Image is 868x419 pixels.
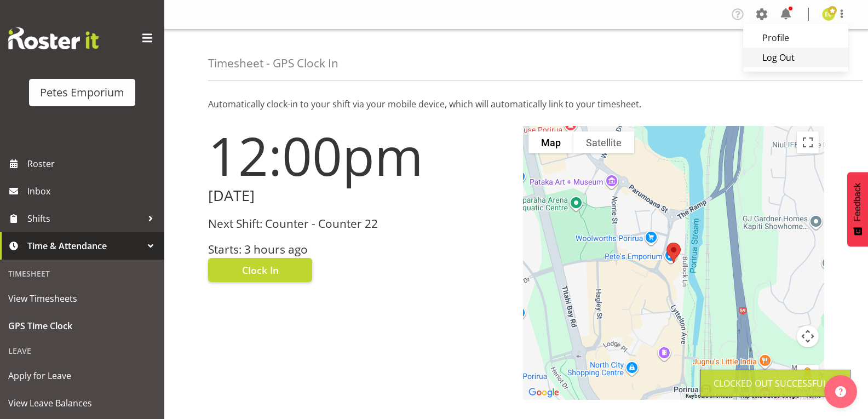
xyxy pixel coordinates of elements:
[822,8,835,21] img: emma-croft7499.jpg
[847,172,868,246] button: Feedback - Show survey
[526,386,562,400] img: Google
[3,312,162,340] a: GPS Time Clock
[835,386,846,397] img: help-xxl-2.png
[3,362,162,389] a: Apply for Leave
[8,290,156,307] span: View Timesheets
[208,126,510,185] h1: 12:00pm
[208,243,510,256] h3: Starts: 3 hours ago
[27,238,142,254] span: Time & Attendance
[208,187,510,204] h2: [DATE]
[797,325,819,347] button: Map camera controls
[208,57,338,70] h4: Timesheet - GPS Clock In
[853,183,863,221] span: Feedback
[27,210,142,227] span: Shifts
[3,389,162,417] a: View Leave Balances
[27,183,159,199] span: Inbox
[573,131,634,153] button: Show satellite imagery
[528,131,573,153] button: Show street map
[8,318,156,334] span: GPS Time Clock
[40,84,124,101] div: Petes Emporium
[714,377,837,390] div: Clocked out Successfully
[8,368,156,384] span: Apply for Leave
[208,97,824,111] p: Automatically clock-in to your shift via your mobile device, which will automatically link to you...
[3,285,162,312] a: View Timesheets
[8,395,156,411] span: View Leave Balances
[526,386,562,400] a: Open this area in Google Maps (opens a new window)
[797,131,819,153] button: Toggle fullscreen view
[27,156,159,172] span: Roster
[208,258,312,282] button: Clock In
[242,263,279,277] span: Clock In
[8,27,99,49] img: Rosterit website logo
[743,28,848,48] a: Profile
[208,217,510,230] h3: Next Shift: Counter - Counter 22
[3,262,162,285] div: Timesheet
[797,365,819,387] button: Drag Pegman onto the map to open Street View
[743,48,848,67] a: Log Out
[686,392,733,400] button: Keyboard shortcuts
[3,340,162,362] div: Leave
